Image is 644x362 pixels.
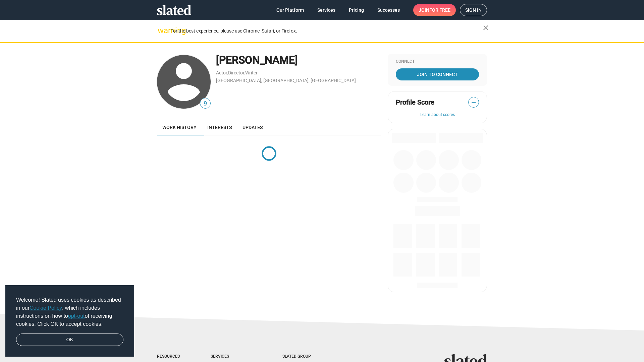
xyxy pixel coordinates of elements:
span: Interests [207,125,232,130]
div: Slated Group [282,354,328,359]
a: Successes [372,4,405,16]
div: cookieconsent [5,285,134,357]
a: Join To Connect [396,68,479,80]
a: dismiss cookie message [16,334,123,346]
a: Our Platform [271,4,309,16]
mat-icon: close [482,24,490,32]
span: Successes [377,4,400,16]
span: Sign in [465,4,482,16]
span: Welcome! Slated uses cookies as described in our , which includes instructions on how to of recei... [16,296,123,328]
a: Interests [202,119,237,135]
span: — [469,98,479,107]
a: Joinfor free [413,4,456,16]
span: Pricing [349,4,364,16]
span: for free [429,4,450,16]
span: Updates [243,125,263,130]
mat-icon: warning [158,26,166,35]
a: Sign in [460,4,487,16]
a: Pricing [343,4,369,16]
span: Profile Score [396,98,434,107]
a: Updates [237,119,268,135]
a: [GEOGRAPHIC_DATA], [GEOGRAPHIC_DATA], [GEOGRAPHIC_DATA] [216,78,356,83]
div: Resources [157,354,184,359]
div: [PERSON_NAME] [216,53,381,67]
span: Services [317,4,335,16]
div: Connect [396,59,479,64]
span: 9 [200,99,210,108]
a: Director [228,70,245,75]
a: Writer [245,70,258,75]
span: Join [419,4,450,16]
span: Our Platform [276,4,304,16]
button: Learn about scores [396,112,479,118]
span: , [245,71,245,75]
a: opt-out [68,313,85,319]
div: For the best experience, please use Chrome, Safari, or Firefox. [170,26,483,36]
div: Services [211,354,256,359]
a: Services [312,4,341,16]
a: Work history [157,119,202,135]
span: Join To Connect [397,68,478,80]
a: Actor [216,70,227,75]
span: , [227,71,228,75]
span: Work history [162,125,197,130]
a: Cookie Policy [30,305,62,311]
